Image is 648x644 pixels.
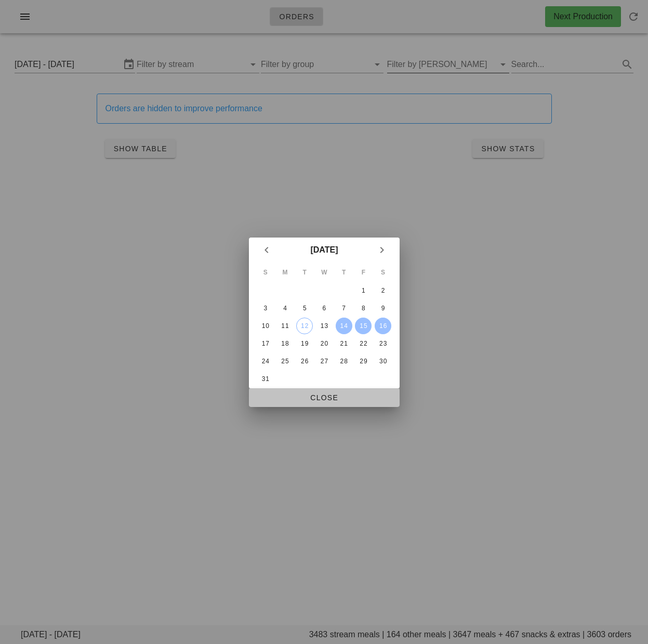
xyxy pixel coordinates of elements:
button: 17 [257,335,273,352]
button: 15 [355,318,372,334]
div: 24 [257,358,273,365]
button: 26 [296,353,313,370]
th: S [256,264,275,281]
button: 5 [296,300,313,317]
button: 2 [375,282,391,299]
button: 27 [315,353,332,370]
th: W [315,264,334,281]
div: 1 [355,287,372,294]
button: 20 [315,335,332,352]
button: Next month [373,241,391,259]
div: 23 [375,340,391,347]
div: 13 [315,322,332,330]
button: [DATE] [306,240,342,260]
button: 23 [375,335,391,352]
th: T [295,264,314,281]
div: 29 [355,358,372,365]
div: 11 [276,322,293,330]
button: 3 [257,300,273,317]
button: 30 [375,353,391,370]
div: 20 [315,340,332,347]
div: 12 [297,322,312,330]
div: 28 [335,358,352,365]
button: Close [249,388,400,407]
button: 24 [257,353,273,370]
button: 11 [276,318,293,334]
button: 4 [276,300,293,317]
div: 21 [335,340,352,347]
span: Close [257,393,391,402]
button: 9 [375,300,391,317]
div: 14 [335,322,352,330]
button: 16 [375,318,391,334]
button: 7 [335,300,352,317]
button: 12 [296,318,313,334]
div: 27 [315,358,332,365]
button: 18 [276,335,293,352]
button: Previous month [257,241,276,259]
div: 19 [296,340,313,347]
button: 10 [257,318,273,334]
button: 28 [335,353,352,370]
div: 7 [335,305,352,312]
button: 14 [335,318,352,334]
div: 25 [276,358,293,365]
div: 17 [257,340,273,347]
button: 6 [315,300,332,317]
button: 19 [296,335,313,352]
button: 13 [315,318,332,334]
button: 25 [276,353,293,370]
div: 16 [375,322,391,330]
div: 15 [355,322,372,330]
div: 8 [355,305,372,312]
div: 26 [296,358,313,365]
div: 22 [355,340,372,347]
div: 30 [375,358,391,365]
div: 5 [296,305,313,312]
div: 3 [257,305,273,312]
th: S [374,264,392,281]
div: 9 [375,305,391,312]
div: 6 [315,305,332,312]
div: 2 [375,287,391,294]
button: 22 [355,335,372,352]
button: 21 [335,335,352,352]
div: 18 [276,340,293,347]
div: 4 [276,305,293,312]
th: T [334,264,353,281]
div: 31 [257,375,273,383]
button: 31 [257,371,273,387]
div: 10 [257,322,273,330]
th: M [275,264,294,281]
th: F [354,264,373,281]
button: 1 [355,282,372,299]
button: 29 [355,353,372,370]
button: 8 [355,300,372,317]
